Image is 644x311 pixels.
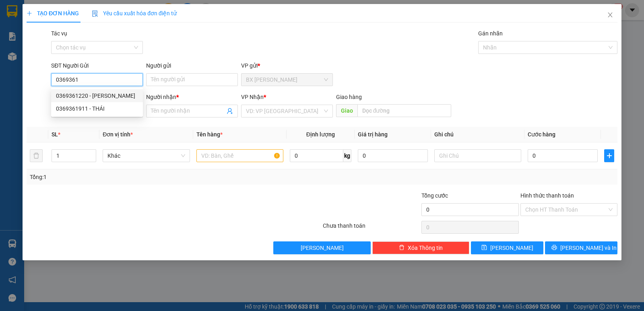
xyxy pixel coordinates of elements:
span: Tổng cước [421,192,448,199]
div: 0369361220 - TỐ QUYÊN [51,89,143,102]
button: save[PERSON_NAME] [471,241,543,254]
span: Khác [107,150,185,162]
span: Giao [336,104,357,117]
span: Cước hàng [528,131,555,138]
img: icon [92,10,98,17]
span: save [481,245,487,251]
label: Tác vụ [51,30,67,37]
button: printer[PERSON_NAME] và In [545,241,617,254]
span: TẠO ĐƠN HÀNG [27,10,79,16]
strong: BIÊN NHẬN GIAO KHÁCH [6,8,69,29]
span: [PERSON_NAME] [490,243,533,252]
div: VP gửi [241,61,333,70]
button: plus [604,149,614,162]
div: 0369361911 - THÁI [56,104,138,113]
th: Ghi chú [431,127,524,142]
button: delete [30,149,43,162]
input: VD: Bàn, Ghế [196,149,283,162]
div: Người nhận [146,93,238,101]
div: SĐT Người Gửi [51,61,143,70]
button: [PERSON_NAME] [273,241,370,254]
span: SL [52,131,58,138]
div: Người gửi [146,61,238,70]
label: Gán nhãn [478,30,503,37]
input: Ghi Chú [434,149,521,162]
span: Định lượng [306,131,335,138]
label: Hình thức thanh toán [520,192,574,199]
span: Giao hàng [336,94,362,100]
input: 0 [358,149,428,162]
button: deleteXóa Thông tin [372,241,469,254]
span: VP Nhận [241,94,264,100]
span: BX Tân Châu [246,74,328,86]
span: Giá trị hàng [358,131,388,138]
div: 0369361911 - THÁI [51,102,143,115]
span: close [607,12,613,18]
span: Xóa Thông tin [408,243,443,252]
span: Tên hàng [196,131,223,138]
span: [PERSON_NAME] và In [560,243,617,252]
span: printer [551,245,557,251]
span: delete [399,245,405,251]
button: Close [599,4,621,27]
span: kg [343,149,351,162]
div: Tổng: 1 [30,173,249,181]
span: Đơn vị tính [103,131,133,138]
div: 0369361220 - [PERSON_NAME] [56,91,138,100]
div: Chưa thanh toán [322,221,421,235]
input: Dọc đường [357,104,452,117]
span: [PERSON_NAME] [301,243,344,252]
span: Yêu cầu xuất hóa đơn điện tử [92,10,177,16]
span: user-add [227,108,233,114]
span: plus [27,10,32,16]
span: plus [605,152,614,159]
